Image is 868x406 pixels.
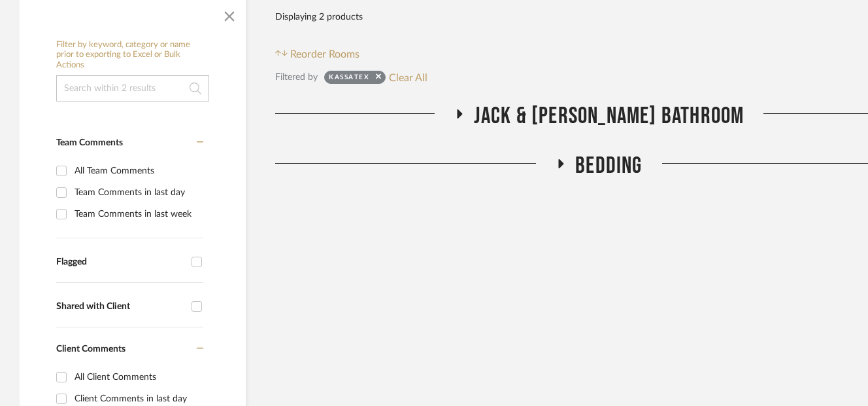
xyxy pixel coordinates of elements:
h6: Filter by keyword, category or name prior to exporting to Excel or Bulk Actions [56,40,209,71]
div: All Team Comments [75,160,200,181]
span: Jack & [PERSON_NAME] Bathroom [474,102,744,130]
div: Filtered by [275,70,318,84]
div: All Client Comments [75,367,200,388]
div: Team Comments in last week [75,204,200,225]
span: Team Comments [56,138,123,147]
input: Search within 2 results [56,75,209,101]
div: Flagged [56,257,185,268]
span: Reorder Rooms [290,46,359,62]
div: Kassatex [329,73,369,86]
div: Displaying 2 products [275,4,363,30]
button: Close [216,1,242,27]
button: Reorder Rooms [275,46,359,62]
div: Team Comments in last day [75,182,200,203]
span: Client Comments [56,344,125,354]
button: Clear All [389,69,427,86]
span: Bedding [575,152,642,180]
div: Shared with Client [56,301,185,312]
